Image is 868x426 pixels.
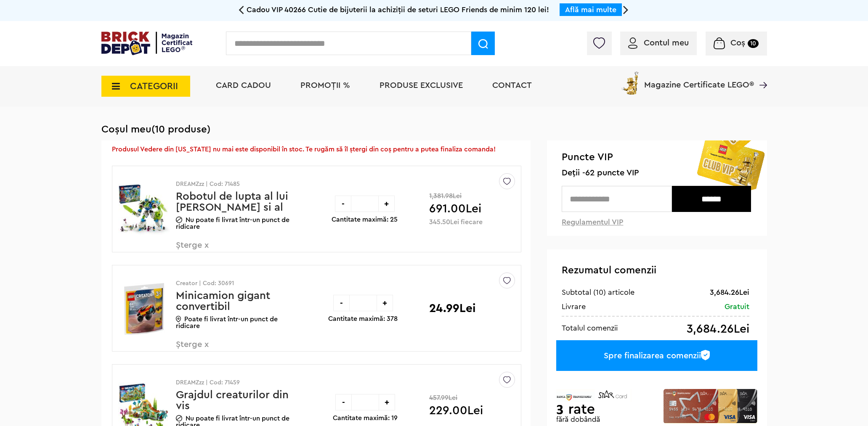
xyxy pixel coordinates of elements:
p: 24.99Lei [429,302,476,314]
div: Totalul comenzii [562,323,618,333]
a: Grajdul creaturilor din vis [176,389,289,411]
p: Creator | Cod: 30691 [176,280,296,286]
span: Șterge x [176,340,275,358]
a: Contul meu [628,39,689,47]
div: + [378,196,395,212]
small: 10 [748,39,759,48]
p: DREAMZzz | Cod: 71459 [176,380,296,386]
div: 3,684.26Lei [710,287,749,297]
a: Minicamion gigant convertibil [176,290,270,312]
a: PROMOȚII % [300,81,350,90]
a: Magazine Certificate LEGO® [754,70,767,78]
span: Șterge x [176,241,275,259]
div: - [335,196,351,212]
p: Cantitate maximă: 378 [328,315,398,322]
p: DREAMZzz | Cod: 71485 [176,181,296,187]
span: 457.99Lei [429,394,483,401]
a: Card Cadou [216,81,271,90]
div: - [333,295,350,311]
span: 229.00Lei [429,405,483,416]
h1: Coșul meu [101,124,767,135]
p: Cantitate maximă: 19 [333,415,398,421]
div: 3,684.26Lei [687,323,749,335]
a: Regulamentul VIP [562,218,623,226]
div: - [335,394,352,410]
span: Deții -62 puncte VIP [562,168,752,178]
p: Cantitate maximă: 25 [332,216,398,223]
p: 345.50Lei fiecare [429,219,483,225]
p: Nu poate fi livrat într-un punct de ridicare [176,217,296,230]
span: Rezumatul comenzii [562,265,656,275]
a: Robotul de lupta al lui [PERSON_NAME] si al Cavalerului Z-Blob [176,191,288,224]
a: Spre finalizarea comenzii [556,340,757,371]
div: Livrare [562,302,586,312]
span: CATEGORII [130,82,178,91]
a: Contact [492,81,532,90]
div: + [379,394,395,410]
a: Produse exclusive [380,81,463,90]
img: Robotul de lupta al lui Mateo si al Cavalerului Z-Blob [118,178,170,241]
div: + [377,295,393,311]
p: Poate fi livrat într-un punct de ridicare [176,316,296,329]
img: Minicamion gigant convertibil [118,277,170,340]
div: Gratuit [725,302,749,312]
p: Produsul Vedere din [US_STATE] nu mai este disponibil în stoc. Te rugăm să îl ștergi din coș pent... [112,145,522,154]
span: 1,381.98Lei [429,193,481,199]
span: Puncte VIP [562,151,752,164]
span: Magazine Certificate LEGO® [644,70,754,89]
span: (10 produse) [151,124,210,135]
div: Subtotal (10) articole [562,287,634,297]
span: Contul meu [644,39,689,47]
span: Coș [730,39,745,47]
a: Află mai multe [565,6,616,13]
span: 691.00Lei [429,203,481,214]
span: Cadou VIP 40266 Cutie de bijuterii la achiziții de seturi LEGO Friends de minim 120 lei! [247,6,549,13]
